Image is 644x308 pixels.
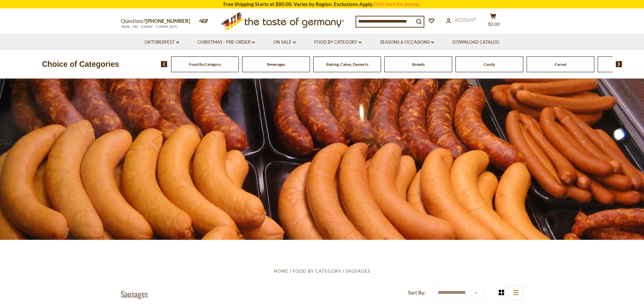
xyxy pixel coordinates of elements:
h1: Sausages [121,289,148,299]
a: Baking, Cakes, Desserts [326,62,368,67]
a: Food By Category [314,39,362,46]
a: Download Catalog [452,39,499,46]
a: Candy [484,62,495,67]
a: On Sale [273,39,296,46]
a: Breads [412,62,425,67]
span: MON - FRI, 9:00AM - 5:00PM (EST) [121,25,178,29]
a: Christmas - PRE-ORDER [198,39,255,46]
img: next arrow [616,61,622,67]
a: Click here for details. [373,1,421,7]
a: Account [446,16,476,24]
span: $0.00 [488,21,500,27]
a: Sausages [345,268,370,274]
img: previous arrow [161,61,167,67]
a: Cereal [555,62,566,67]
a: Food By Category [189,62,221,67]
label: Sort By: [408,289,426,297]
a: Beverages [267,62,285,67]
p: Questions? [121,17,195,26]
a: Food By Category [293,268,341,274]
a: Home [274,268,288,274]
a: [PHONE_NUMBER] [146,18,190,24]
button: $0.00 [483,13,503,30]
span: Account [454,17,476,23]
a: Oktoberfest [145,39,179,46]
a: Seasons & Occasions [380,39,434,46]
